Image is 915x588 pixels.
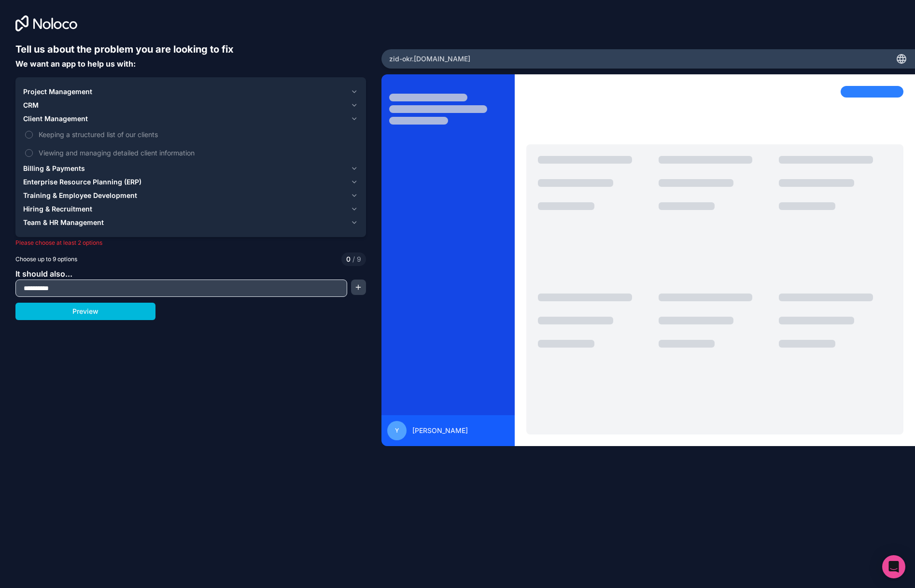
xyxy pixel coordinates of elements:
span: Y [395,427,399,434]
button: Billing & Payments [23,162,358,175]
button: CRM [23,98,358,112]
button: Project Management [23,85,358,98]
div: Open Intercom Messenger [882,555,905,578]
button: Preview [15,303,155,320]
button: Hiring & Recruitment [23,202,358,216]
p: Please choose at least 2 options [15,239,366,247]
span: Keeping a structured list of our clients [39,129,356,140]
span: We want an app to help us with: [15,59,136,69]
span: Team & HR Management [23,218,104,227]
span: Project Management [23,87,92,97]
span: [PERSON_NAME] [412,426,468,435]
span: Client Management [23,114,88,124]
button: Client Management [23,112,358,126]
button: Viewing and managing detailed client information [25,149,33,157]
span: Enterprise Resource Planning (ERP) [23,177,141,187]
button: Enterprise Resource Planning (ERP) [23,175,358,189]
span: Choose up to 9 options [15,255,77,264]
span: 0 [346,254,351,264]
div: Client Management [23,126,358,162]
span: zid-okr .[DOMAIN_NAME] [389,54,470,64]
span: Hiring & Recruitment [23,204,92,214]
button: Keeping a structured list of our clients [25,131,33,139]
span: CRM [23,100,39,110]
button: Team & HR Management [23,216,358,229]
span: It should also... [15,269,72,279]
button: Training & Employee Development [23,189,358,202]
span: 9 [351,254,361,264]
span: Viewing and managing detailed client information [39,148,356,158]
span: Training & Employee Development [23,191,137,200]
span: / [352,255,355,263]
span: Billing & Payments [23,164,85,173]
h6: Tell us about the problem you are looking to fix [15,42,366,56]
